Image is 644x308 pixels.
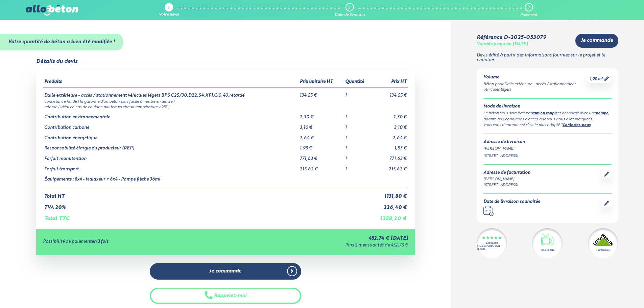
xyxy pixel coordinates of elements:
td: Responsabilité élargie du producteur (REP) [43,141,299,151]
div: 4.7/5 sur 2300 avis clients [477,245,507,251]
a: Je commande [575,34,618,48]
a: 2 Date de livraison [335,3,365,17]
td: TVA 20% [43,199,371,211]
td: 1 [344,110,371,120]
iframe: Help widget launcher [584,282,637,301]
th: Quantité [344,77,371,88]
a: Je commande [150,263,301,280]
td: Contribution environnementale [43,110,299,120]
div: Vous vous demandez si c’est le plus adapté ? . [483,122,612,128]
a: camion toupie [532,112,557,115]
td: 2,64 € [299,131,344,141]
div: Votre devis [159,13,179,17]
div: Valable jusqu'au [DATE] [477,42,528,47]
a: 3 Paiement [520,3,537,17]
td: 2,64 € [371,131,408,141]
td: 134,55 € [299,88,344,98]
div: 1 [168,6,169,10]
div: Excellent [486,242,498,245]
div: Paiement [520,13,537,17]
img: allobéton [26,5,78,16]
a: 1 Votre devis [159,3,179,17]
div: [STREET_ADDRESS] [483,182,530,188]
td: Forfait transport [43,162,299,172]
td: 1 [344,131,371,141]
div: Adresse de facturation [483,170,530,175]
td: 3,10 € [299,120,344,131]
td: 1 [344,151,371,162]
td: 1,93 € [299,141,344,151]
td: 2,30 € [299,110,344,120]
td: 134,55 € [371,88,408,98]
td: retardé ( idéal en cas de coulage par temps chaud température > 25° ) [43,104,408,110]
td: Dalle extérieure - accès / stationnement véhicules légers BPS C25/30,D22,S4,XF1,Cl0,40,retardé [43,88,299,98]
td: Total HT [43,188,371,199]
strong: Votre quantité de béton a bien été modifiée ! [8,40,115,44]
td: 1 [344,88,371,98]
td: 215,62 € [371,162,408,172]
div: Mode de livraison [483,104,612,109]
div: [STREET_ADDRESS] [483,153,612,159]
th: Produits [43,77,299,88]
div: Adresse de livraison [483,140,612,145]
div: 2 [348,5,350,10]
div: Possibilité de paiement [43,239,229,244]
td: Équipements : 8x4 - Malaxeur + 6x4 - Pompe flèche 36ml [43,172,299,188]
td: 1 [344,162,371,172]
td: 215,62 € [299,162,344,172]
div: 452,74 € [DATE] [229,236,408,241]
div: Vu à la télé [540,248,554,252]
td: Contribution énergétique [43,131,299,141]
td: 771,63 € [371,151,408,162]
th: Prix HT [371,77,408,88]
button: Rappelez-moi [150,288,301,304]
div: Détails du devis [36,58,77,65]
div: Le béton vous sera livré par et déchargé avec une , adapté aux conditions d'accès que vous nous a... [483,111,612,122]
td: 226,40 € [371,199,408,211]
span: Je commande [209,268,241,274]
a: Contactez-nous [563,123,591,127]
td: 1 131,80 € [371,188,408,199]
div: [PERSON_NAME] [483,176,530,182]
td: 771,63 € [299,151,344,162]
div: Volume [483,75,587,80]
td: consistance fluide ( la garantie d’un béton plus facile à mettre en œuvre ) [43,98,408,104]
div: Date de livraison souhaitée [483,199,540,205]
td: 1 358,20 € [371,210,408,222]
div: Partenaire [596,248,610,252]
td: 1 [344,120,371,131]
div: Date de livraison [335,13,365,17]
td: 2,30 € [371,110,408,120]
td: 1,93 € [371,141,408,151]
a: pompe [596,112,608,115]
td: Forfait manutention [43,151,299,162]
div: Béton pour Dalle extérieure - accès / stationnement véhicules légers [483,81,587,93]
span: Je commande [581,38,613,44]
td: 1 [344,141,371,151]
div: Puis 2 mensualités de 452,73 € [229,243,408,248]
td: 3,10 € [371,120,408,131]
th: Prix unitaire HT [299,77,344,88]
td: Contribution carbone [43,120,299,131]
td: Total TTC [43,210,371,222]
div: 3 [528,5,529,10]
div: Référence D-2025-053079 [477,34,546,41]
p: Devis édité à partir des informations fournies sur le projet et le chantier [477,53,618,63]
strong: en 3 fois [92,239,109,244]
div: [PERSON_NAME] [483,146,612,152]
